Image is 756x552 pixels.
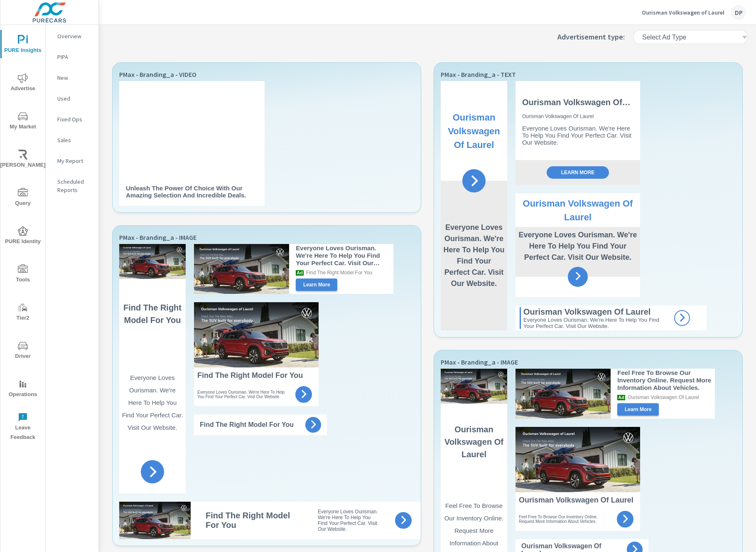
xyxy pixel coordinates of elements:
[515,369,611,419] img: 17315892771086861236
[3,379,43,399] span: Operations
[522,98,633,107] div: Ourisman Volkswagen Of Laurel
[642,9,724,16] p: Ourisman Volkswagen of Laurel
[0,25,45,446] div: nav menu
[306,270,372,276] div: Find The Right Model For You
[119,244,186,279] img: 17315892771086861236
[197,371,315,380] div: Find The Right Model For You
[520,197,636,224] div: Ourisman Volkswagen Of Laurel
[557,33,625,41] h6: Advertisement type:
[57,74,92,82] p: New
[122,301,183,326] div: Find The Right Model For You
[522,113,633,119] div: Ourisman Volkswagen Of Laurel
[46,71,98,84] div: New
[296,278,337,291] button: Learn More
[441,369,507,404] img: 17315892771086861236
[642,33,686,42] h6: Select Ad Type
[57,157,92,165] p: My Report
[318,509,380,532] div: Everyone Loves Ourisman. We're Here To Help You Find Your Perfect Car. Visit Our Website.
[57,32,92,40] p: Overview
[3,412,43,442] span: Leave Feedback
[46,134,98,146] div: Sales
[523,307,669,317] div: Ourisman Volkswagen Of Laurel
[46,92,98,105] div: Used
[441,357,736,369] p: PMax - Branding_a - IMAGE
[443,111,505,152] div: Ourisman Volkswagen Of Laurel
[46,30,98,42] div: Overview
[3,150,43,170] span: [PERSON_NAME]
[3,264,43,285] span: Tools
[731,5,746,20] div: DP
[119,502,191,539] img: 17315892771086861236
[206,511,303,530] div: Find The Right Model For You
[57,136,92,144] p: Sales
[441,69,736,81] p: PMax - Branding_a - TEXT
[46,113,98,126] div: Fixed Ops
[296,270,304,276] div: Ad
[194,302,319,367] img: 17315892771086861236
[519,515,614,524] div: Feel Free To Browse Our Inventory Online. Request More Information About Vehicles.
[119,69,414,81] p: PMax - Branding_a - VIDEO
[515,427,640,492] img: 17315892771086861236
[122,372,183,434] div: Everyone Loves Ourisman. We're Here To Help You Find Your Perfect Car. Visit Our Website.
[57,115,92,123] p: Fixed Ops
[549,169,606,176] span: LEARN MORE
[200,421,297,429] div: Find The Right Model For You
[296,244,393,267] div: Everyone Loves Ourisman. We're Here To Help You Find Your Perfect Car. Visit Our Website.
[617,369,715,392] div: Feel Free To Browse Our Inventory Online. Request More Information About Vehicles.
[46,51,98,63] div: PIPA
[3,188,43,208] span: Query
[628,394,699,400] div: Ourisman Volkswagen Of Laurel
[3,73,43,94] span: Advertise
[519,496,637,505] div: Ourisman Volkswagen Of Laurel
[298,281,335,288] span: Learn More
[620,406,656,413] span: Learn More
[3,111,43,132] span: My Market
[57,177,92,194] p: Scheduled Reports
[126,185,258,199] div: Unleash The Power Of Choice With Our Amazing Selection And Incredible Deals.
[617,395,625,400] div: Ad
[522,125,633,146] div: Everyone Loves Ourisman. We're Here To Help You Find Your Perfect Car. Visit Our Website.
[547,166,609,179] button: LEARN MORE
[443,222,505,289] div: Everyone Loves Ourisman. We're Here To Help You Find Your Perfect Car. Visit Our Website.
[57,53,92,61] p: PIPA
[119,232,414,244] p: PMax - Branding_a - IMAGE
[3,303,43,323] span: Tier2
[57,94,92,103] p: Used
[3,35,43,55] span: PURE Insights
[3,226,43,246] span: PURE Identity
[518,229,638,263] div: Everyone Loves Ourisman. We're Here To Help You Find Your Perfect Car. Visit Our Website.
[46,175,98,196] div: Scheduled Reports
[443,423,505,461] div: Ourisman Volkswagen Of Laurel
[523,317,669,329] div: Everyone Loves Ourisman. We're Here To Help You Find Your Perfect Car. Visit Our Website.
[3,341,43,361] span: Driver
[194,244,289,294] img: 17315892771086861236
[197,390,292,399] div: Everyone Loves Ourisman. We're Here To Help You Find Your Perfect Car. Visit Our Website.
[46,155,98,167] div: My Report
[617,403,659,416] button: Learn More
